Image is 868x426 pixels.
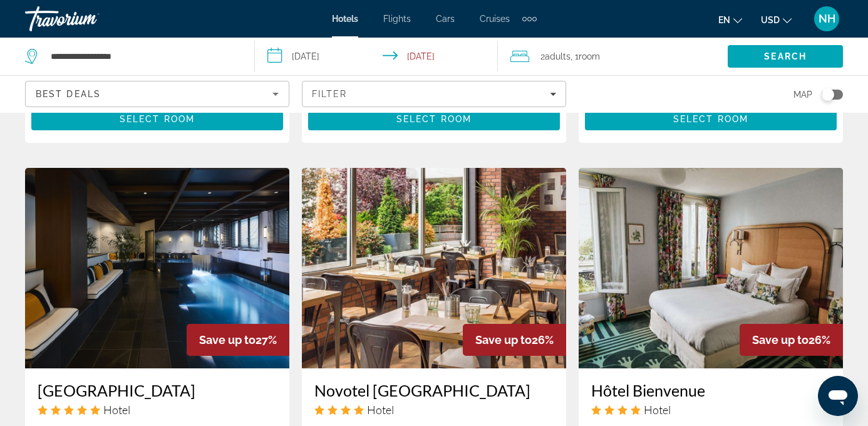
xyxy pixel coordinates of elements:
span: Room [579,51,600,61]
a: Flights [383,14,411,24]
span: Select Room [120,114,195,124]
span: Adults [545,51,571,61]
img: Le Roch Hotel & Spa [25,168,289,368]
span: Map [793,86,812,103]
div: 27% [187,324,289,356]
button: Toggle map [812,89,843,100]
span: en [718,15,730,25]
span: Hotel [367,403,394,417]
div: 4 star Hotel [314,403,554,417]
span: USD [761,15,780,25]
span: Select Room [673,114,748,124]
span: Save up to [475,333,532,346]
button: Select Room [308,108,560,130]
div: 26% [463,324,566,356]
a: Cars [436,14,455,24]
button: Change currency [761,11,792,29]
div: 26% [740,324,843,356]
span: Filter [312,89,348,99]
span: Hotel [644,403,671,417]
button: Select check in and out date [255,38,497,75]
a: Novotel [GEOGRAPHIC_DATA] [314,381,554,400]
div: 4 star Hotel [591,403,830,417]
button: Search [728,45,843,68]
span: Search [764,51,807,61]
span: Select Room [396,114,472,124]
img: Hôtel Bienvenue [579,168,843,368]
a: Hotels [332,14,358,24]
mat-select: Sort by [36,86,279,101]
a: Travorium [25,3,150,35]
button: Filters [302,81,566,107]
button: Change language [718,11,742,29]
span: , 1 [571,48,600,65]
button: Select Room [585,108,837,130]
span: Hotel [103,403,130,417]
iframe: Button to launch messaging window [818,376,858,416]
a: Cruises [480,14,510,24]
a: Select Room [308,110,560,124]
a: Hôtel Bienvenue [591,381,830,400]
span: Save up to [752,333,809,346]
a: Select Room [585,110,837,124]
button: Select Room [31,108,283,130]
button: Extra navigation items [522,9,537,29]
span: 2 [540,48,571,65]
span: Save up to [199,333,256,346]
a: Select Room [31,110,283,124]
a: [GEOGRAPHIC_DATA] [38,381,277,400]
button: User Menu [810,6,843,32]
img: Novotel Paris Est [302,168,566,368]
span: NH [819,13,835,25]
button: Travelers: 2 adults, 0 children [498,38,728,75]
input: Search hotel destination [49,47,235,66]
div: 5 star Hotel [38,403,277,417]
span: Best Deals [36,89,101,99]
